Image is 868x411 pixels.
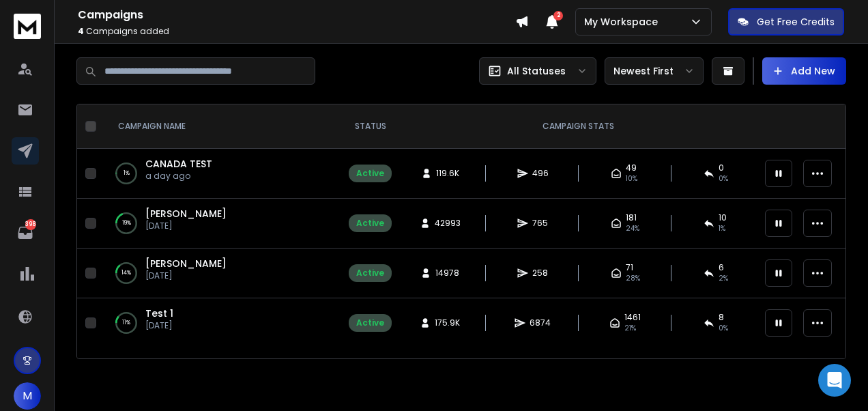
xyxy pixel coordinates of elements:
[626,273,640,284] span: 28 %
[145,221,227,231] p: [DATE]
[14,382,41,410] button: M
[356,218,384,229] div: Active
[400,104,757,149] th: CAMPAIGN STATS
[78,25,84,37] span: 4
[14,14,41,39] img: logo
[719,262,724,273] span: 6
[25,219,36,230] p: 398
[435,268,459,279] span: 14978
[626,162,637,173] span: 49
[626,173,637,184] span: 10 %
[757,15,835,29] p: Get Free Credits
[624,323,636,334] span: 21 %
[584,15,663,29] p: My Workspace
[626,262,633,273] span: 71
[719,212,727,223] span: 10
[436,168,459,179] span: 119.6K
[719,173,728,184] span: 0 %
[719,162,724,173] span: 0
[145,207,227,221] a: [PERSON_NAME]
[435,317,460,328] span: 175.9K
[145,257,227,270] a: [PERSON_NAME]
[102,298,341,348] td: 11%Test 1[DATE]
[719,323,728,334] span: 0 %
[78,26,515,37] p: Campaigns added
[356,268,384,279] div: Active
[530,317,551,328] span: 6874
[507,64,566,78] p: All Statuses
[145,157,212,171] a: CANADA TEST
[78,7,515,23] h1: Campaigns
[605,57,704,85] button: Newest First
[145,307,173,320] a: Test 1
[719,223,725,234] span: 1 %
[626,212,637,223] span: 181
[102,104,341,149] th: CAMPAIGN NAME
[728,8,844,36] button: Get Free Credits
[356,317,384,328] div: Active
[145,320,173,331] p: [DATE]
[145,270,227,281] p: [DATE]
[532,168,549,179] span: 496
[435,218,461,229] span: 42993
[121,266,131,280] p: 14 %
[719,273,728,284] span: 2 %
[102,199,341,249] td: 19%[PERSON_NAME][DATE]
[624,312,641,323] span: 1461
[356,168,384,179] div: Active
[719,312,724,323] span: 8
[145,171,212,182] p: a day ago
[532,218,548,229] span: 765
[124,167,130,180] p: 1 %
[626,223,639,234] span: 24 %
[341,104,400,149] th: STATUS
[532,268,548,279] span: 258
[122,316,130,330] p: 11 %
[102,149,341,199] td: 1%CANADA TESTa day ago
[12,219,39,246] a: 398
[122,216,131,230] p: 19 %
[102,249,341,298] td: 14%[PERSON_NAME][DATE]
[818,364,851,397] div: Open Intercom Messenger
[553,11,563,20] span: 2
[762,57,846,85] button: Add New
